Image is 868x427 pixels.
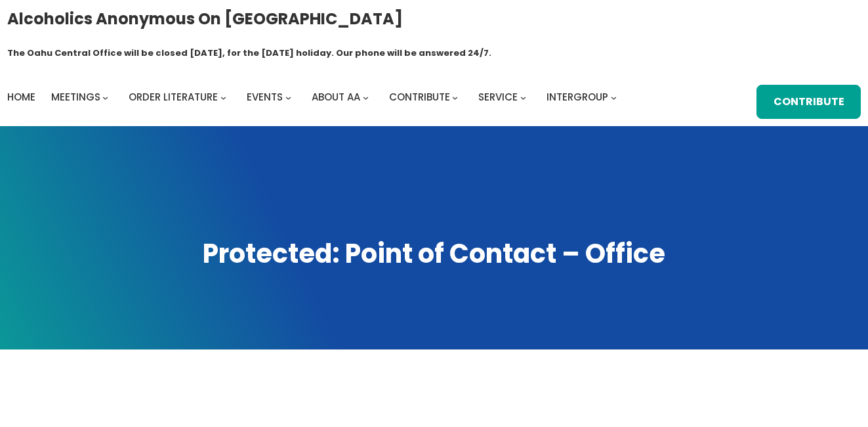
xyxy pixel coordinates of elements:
button: About AA submenu [363,95,369,101]
a: Alcoholics Anonymous on [GEOGRAPHIC_DATA] [7,5,403,33]
span: About AA [312,90,360,104]
span: Events [247,90,283,104]
a: Home [7,88,35,106]
a: About AA [312,88,360,106]
button: Events submenu [285,95,291,101]
a: Intergroup [547,88,608,106]
a: Service [478,88,518,106]
button: Meetings submenu [102,95,108,101]
h1: Protected: Point of Contact – Office [13,236,855,272]
a: Contribute [389,88,450,106]
button: Intergroup submenu [611,95,617,101]
nav: Intergroup [7,88,621,106]
button: Contribute submenu [452,95,458,101]
span: Order Literature [129,90,218,104]
span: Intergroup [547,90,608,104]
span: Service [478,90,518,104]
span: Home [7,90,35,104]
span: Contribute [389,90,450,104]
button: Service submenu [520,95,526,101]
h1: The Oahu Central Office will be closed [DATE], for the [DATE] holiday. Our phone will be answered... [7,47,491,60]
a: Events [247,88,283,106]
a: Contribute [756,85,861,119]
span: Meetings [51,90,100,104]
a: Meetings [51,88,100,106]
button: Order Literature submenu [220,95,226,101]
